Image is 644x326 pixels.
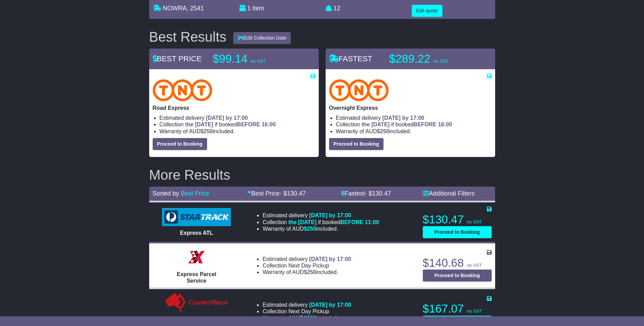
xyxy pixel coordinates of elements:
[213,52,299,66] p: $99.14
[336,128,492,135] li: Warranty of AUD included.
[413,122,437,127] span: BEFORE
[180,230,213,236] span: Express ATL
[372,190,391,197] span: 130.47
[365,190,391,197] span: - $
[438,122,452,127] span: 16:00
[334,5,340,12] span: 12
[329,54,372,63] span: FASTEST
[160,128,315,135] li: Warranty of AUD included.
[329,138,384,150] button: Proceed to Booking
[336,115,492,121] li: Estimated delivery
[423,226,492,238] button: Proceed to Booking
[263,308,351,315] li: Collection
[304,269,316,275] span: $
[263,315,351,321] li: Warranty of AUD included.
[307,269,316,275] span: 250
[329,105,492,111] p: Overnight Express
[336,121,492,128] li: Collection
[263,256,351,262] li: Estimated delivery
[206,115,248,121] span: [DATE] by 17:00
[149,167,495,182] h2: More Results
[467,309,482,314] span: inc GST
[263,225,379,232] li: Warranty of AUD included.
[412,5,442,17] button: Edit quote
[146,29,230,44] div: Best Results
[164,293,229,313] img: Couriers Please: Standard - Signature Required
[423,302,492,316] p: $167.07
[263,262,351,269] li: Collection
[287,190,306,197] span: 130.47
[185,122,213,127] span: the [DATE]
[377,128,389,134] span: $
[361,122,389,127] span: the [DATE]
[423,213,492,227] p: $130.47
[288,219,379,225] span: if booked
[263,212,379,219] li: Estimated delivery
[304,226,316,232] span: $
[263,302,351,308] li: Estimated delivery
[153,190,179,197] span: Sorted by
[365,219,379,225] span: 11:00
[288,263,329,269] span: Next Day Pickup
[181,190,209,197] a: Best Price
[382,115,425,121] span: [DATE] by 17:00
[186,247,207,267] img: Border Express: Express Parcel Service
[307,226,316,232] span: 250
[433,59,448,64] span: inc GST
[467,220,482,224] span: inc GST
[160,121,315,128] li: Collection
[247,5,251,12] span: 1
[288,308,329,314] span: Next Day Pickup
[262,122,276,127] span: 16:00
[423,256,492,270] p: $140.68
[309,256,351,262] span: [DATE] by 17:00
[253,5,264,12] span: item
[307,315,316,321] span: 250
[309,302,351,308] span: [DATE] by 17:00
[177,271,216,284] span: Express Parcel Service
[340,219,364,225] span: BEFORE
[423,190,475,197] a: Additional Filters
[263,219,379,225] li: Collection
[153,138,207,150] button: Proceed to Booking
[153,54,202,63] span: BEST PRICE
[201,128,213,134] span: $
[153,105,315,111] p: Road Express
[237,122,260,127] span: BEFORE
[361,122,452,127] span: if booked
[304,315,316,321] span: $
[233,32,291,44] button: Edit Collection Date
[187,5,204,12] span: , 2541
[288,219,316,225] span: the [DATE]
[160,115,315,121] li: Estimated delivery
[329,79,389,101] img: TNT Domestic: Overnight Express
[204,128,213,134] span: 250
[467,263,482,268] span: inc GST
[279,190,306,197] span: - $
[163,5,187,12] span: NOWRA
[247,190,306,197] a: Best Price- $130.47
[263,269,351,275] li: Warranty of AUD included.
[185,122,276,127] span: if booked
[153,79,213,101] img: TNT Domestic: Road Express
[251,59,266,64] span: inc GST
[341,190,391,197] a: Fastest- $130.47
[162,208,231,227] img: StarTrack: Express ATL
[389,52,476,66] p: $289.22
[380,128,389,134] span: 250
[309,212,351,218] span: [DATE] by 17:00
[423,270,492,282] button: Proceed to Booking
